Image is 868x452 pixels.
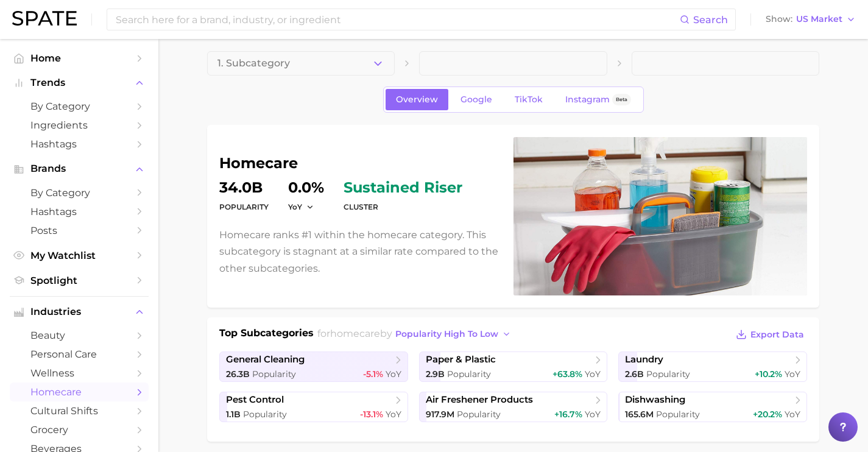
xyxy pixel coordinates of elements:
span: dishwashing [625,394,685,406]
h1: homecare [219,156,499,171]
a: wellness [10,364,149,383]
span: My Watchlist [30,250,128,261]
p: Homecare ranks #1 within the homecare category. This subcategory is stagnant at a similar rate co... [219,227,499,277]
span: homecare [330,328,380,339]
span: 2.6b [625,369,644,380]
a: Spotlight [10,271,149,290]
a: laundry2.6b Popularity+10.2% YoY [618,351,807,382]
button: YoY [288,202,314,212]
dt: Popularity [219,200,269,214]
a: air freshener products917.9m Popularity+16.7% YoY [419,392,608,422]
span: +16.7% [554,409,582,420]
a: InstagramBeta [555,89,641,110]
span: personal care [30,348,128,360]
dd: 0.0% [288,180,324,195]
span: -5.1% [363,369,383,380]
span: by Category [30,101,128,112]
a: Hashtags [10,135,149,154]
a: TikTok [504,89,553,110]
button: 1. Subcategory [207,51,395,76]
span: Spotlight [30,275,128,286]
span: for by [317,328,515,339]
span: -13.1% [360,409,383,420]
span: 917.9m [426,409,454,420]
a: cultural shifts [10,401,149,420]
span: TikTok [515,94,543,105]
a: by Category [10,183,149,202]
span: YoY [386,369,401,380]
span: Overview [396,94,438,105]
button: Brands [10,160,149,178]
span: Instagram [565,94,610,105]
span: homecare [30,386,128,398]
span: Ingredients [30,119,128,131]
dt: cluster [344,200,462,214]
span: YoY [785,369,800,380]
span: Google [460,94,492,105]
span: Home [30,52,128,64]
span: 1. Subcategory [217,58,290,69]
span: Popularity [457,409,501,420]
span: Brands [30,163,128,174]
span: sustained riser [344,180,462,195]
a: general cleaning26.3b Popularity-5.1% YoY [219,351,408,382]
span: Posts [30,225,128,236]
span: popularity high to low [395,329,498,339]
a: grocery [10,420,149,439]
span: wellness [30,367,128,379]
a: Posts [10,221,149,240]
span: 165.6m [625,409,654,420]
span: YoY [288,202,302,212]
button: Export Data [733,326,807,343]
a: Home [10,49,149,68]
span: by Category [30,187,128,199]
span: beauty [30,330,128,341]
span: Export Data [750,330,804,340]
a: by Category [10,97,149,116]
a: dishwashing165.6m Popularity+20.2% YoY [618,392,807,422]
span: +10.2% [755,369,782,380]
span: +63.8% [552,369,582,380]
span: Industries [30,306,128,317]
span: Popularity [656,409,700,420]
span: YoY [585,369,601,380]
span: grocery [30,424,128,436]
span: Hashtags [30,206,128,217]
a: homecare [10,383,149,401]
button: ShowUS Market [763,12,859,27]
span: Beta [616,94,627,105]
a: personal care [10,345,149,364]
span: YoY [785,409,800,420]
a: Google [450,89,503,110]
span: general cleaning [226,354,305,365]
span: Hashtags [30,138,128,150]
span: YoY [386,409,401,420]
button: Trends [10,74,149,92]
span: 2.9b [426,369,445,380]
span: Search [693,14,728,26]
img: SPATE [12,11,77,26]
a: pest control1.1b Popularity-13.1% YoY [219,392,408,422]
span: paper & plastic [426,354,496,365]
span: 26.3b [226,369,250,380]
a: beauty [10,326,149,345]
span: Show [766,16,792,23]
button: popularity high to low [392,326,515,342]
span: Popularity [646,369,690,380]
input: Search here for a brand, industry, or ingredient [115,9,680,30]
span: 1.1b [226,409,241,420]
a: Ingredients [10,116,149,135]
dd: 34.0b [219,180,269,195]
span: +20.2% [753,409,782,420]
span: Popularity [252,369,296,380]
span: laundry [625,354,663,365]
a: paper & plastic2.9b Popularity+63.8% YoY [419,351,608,382]
h1: Top Subcategories [219,326,314,344]
span: Popularity [243,409,287,420]
button: Industries [10,303,149,321]
a: Overview [386,89,448,110]
span: Popularity [447,369,491,380]
span: YoY [585,409,601,420]
span: US Market [796,16,842,23]
span: cultural shifts [30,405,128,417]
